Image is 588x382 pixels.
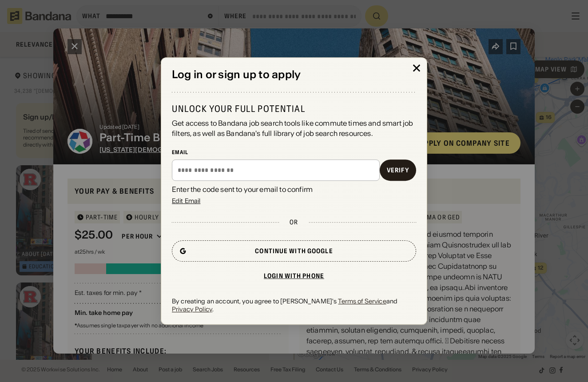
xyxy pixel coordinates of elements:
div: By creating an account, you agree to [PERSON_NAME]'s and . [172,297,416,313]
a: Privacy Policy [172,306,212,314]
div: Unlock your full potential [172,103,416,115]
div: Edit Email [172,198,200,204]
div: Continue with Google [255,248,333,254]
div: Log in or sign up to apply [172,68,416,81]
a: Terms of Service [338,297,386,305]
div: Login with phone [264,273,324,279]
div: Email [172,149,416,156]
div: Get access to Bandana job search tools like commute times and smart job filters, as well as Banda... [172,118,416,138]
div: Enter the code sent to your email to confirm [172,184,416,194]
div: Verify [387,167,409,173]
div: or [290,218,298,226]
